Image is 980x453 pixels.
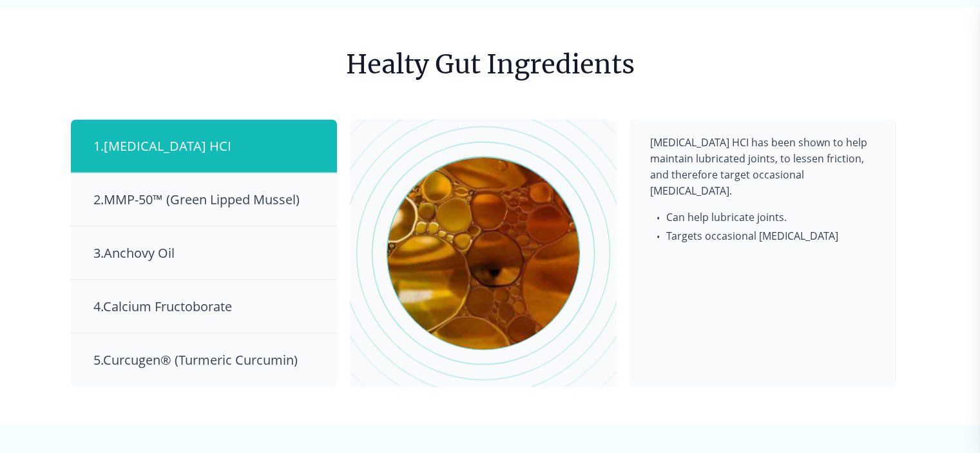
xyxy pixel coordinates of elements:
span: 5 . Curcugen® (Turmeric Curcumin) [93,351,298,369]
span: 3 . Anchovy Oil [93,244,175,262]
p: [MEDICAL_DATA] HCI has been shown to help maintain lubricated joints, to lessen friction, and the... [650,135,876,199]
span: 2 . MMP-50™ (Green Lipped Mussel) [93,191,300,208]
span: 4 . Calcium Fructoborate [93,298,232,315]
span: 1 . [MEDICAL_DATA] HCI [93,137,231,155]
h3: Healty Gut Ingredients [346,46,635,83]
span: Can help lubricate joints. [666,209,876,226]
span: Targets occasional [MEDICAL_DATA] [666,228,876,244]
